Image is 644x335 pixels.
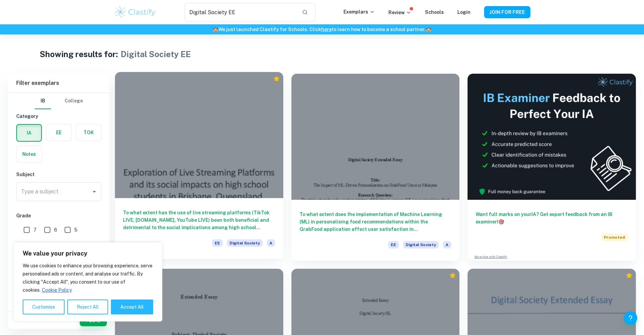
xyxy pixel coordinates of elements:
h6: We just launched Clastify for Schools. Click to learn how to become a school partner. [1,26,643,33]
span: 2 [75,242,77,249]
span: 4 [33,242,37,249]
img: Thumbnail [468,74,636,200]
button: Notes [17,146,42,162]
p: Review [388,9,411,16]
span: Digital Society [227,239,263,247]
h6: Grade [16,212,101,219]
span: EE [212,239,223,247]
div: Filter type choice [35,93,83,109]
p: We value your privacy [23,249,153,258]
button: Open [90,187,99,196]
button: IB [35,93,51,109]
a: Login [457,9,471,15]
div: We value your privacy [14,242,162,321]
h6: To what extent does the implementation of Machine Learning (ML) in personalising food recommendat... [300,211,452,233]
span: 1 [95,242,97,249]
h6: Want full marks on your IA ? Get expert feedback from an IB examiner! [476,211,628,225]
span: 6 [54,226,57,234]
input: Search for any exemplars... [185,3,296,22]
span: 🏫 [213,27,218,32]
span: Promoted [601,234,628,241]
span: A [443,241,451,248]
a: Cookie Policy [42,287,72,293]
img: Clastify logo [114,5,157,19]
a: Advertise with Clastify [474,255,507,259]
div: Premium [626,272,633,279]
a: To what extent has the use of live streaming platforms (TikTok LIVE, [DOMAIN_NAME], YouTube LIVE)... [115,74,283,261]
p: Exemplars [343,8,375,16]
button: Accept All [111,300,153,314]
button: TOK [76,124,101,141]
button: JOIN FOR FREE [484,6,530,18]
p: We use cookies to enhance your browsing experience, serve personalised ads or content, and analys... [23,262,153,294]
h6: To what extent has the use of live streaming platforms (TikTok LIVE, [DOMAIN_NAME], YouTube LIVE)... [123,209,275,231]
span: 3 [54,242,57,249]
span: 7 [33,226,37,234]
button: College [65,93,83,109]
h6: Filter exemplars [8,74,110,93]
h1: Digital Society EE [121,48,191,60]
span: EE [388,241,399,248]
h1: Showing results for: [40,48,118,60]
h6: Subject [16,171,101,178]
span: 🎯 [498,219,504,224]
button: EE [46,124,71,141]
span: Digital Society [403,241,439,248]
h6: Category [16,113,101,120]
div: Premium [449,272,456,279]
button: Reject All [67,300,108,314]
div: Premium [273,75,280,82]
button: Customise [23,300,65,314]
span: 🏫 [426,27,431,32]
button: IA [17,125,41,141]
a: Schools [425,9,444,15]
button: Help and Feedback [624,311,637,325]
a: Want full marks on yourIA? Get expert feedback from an IB examiner!PromotedAdvertise with Clastify [468,74,636,261]
a: here [321,27,332,32]
a: To what extent does the implementation of Machine Learning (ML) in personalising food recommendat... [291,74,460,261]
span: A [267,239,275,247]
span: 5 [74,226,77,234]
